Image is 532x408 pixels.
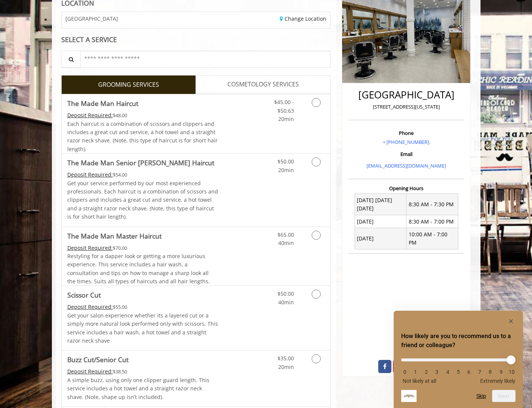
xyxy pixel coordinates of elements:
li: 3 [433,369,441,375]
button: Service Search [61,51,80,68]
button: Next question [492,390,515,402]
span: $45.00 - $50.63 [274,98,294,114]
b: The Made Man Senior [PERSON_NAME] Haircut [67,157,214,168]
li: 1 [412,369,419,375]
div: $54.00 [67,171,218,179]
li: 0 [401,369,409,375]
span: 40min [278,239,294,246]
a: Change Location [280,15,326,22]
p: Get your service performed by our most experienced professionals. Each haircut is a combination o... [67,179,218,221]
li: 6 [465,369,473,375]
span: $50.00 [277,158,294,165]
p: [STREET_ADDRESS][US_STATE] [350,103,462,111]
span: [GEOGRAPHIC_DATA] [65,16,118,21]
span: This service needs some Advance to be paid before we block your appointment [67,112,113,119]
span: Each haircut is a combination of scissors and clippers and includes a great cut and service, a ho... [67,120,218,153]
span: This service needs some Advance to be paid before we block your appointment [67,244,113,251]
li: 5 [455,369,462,375]
span: Restyling for a dapper look or getting a more luxurious experience. This service includes a hair ... [67,252,210,285]
b: Buzz Cut/Senior Cut [67,354,129,365]
td: [DATE] [DATE] [DATE] [355,194,406,215]
p: Get your salon experience whether its a layered cut or a simply more natural look performed only ... [67,311,218,345]
span: GROOMING SERVICES [98,80,159,90]
span: Extremely likely [480,378,515,384]
li: 7 [476,369,483,375]
td: 8:30 AM - 7:00 PM [406,215,458,228]
td: 10:00 AM - 7:00 PM [406,228,458,249]
span: $35.00 [277,355,294,362]
span: 20min [278,363,294,370]
div: $55.00 [67,303,218,311]
div: How likely are you to recommend us to a friend or colleague? Select an option from 0 to 10, with ... [401,353,515,384]
h3: Opening Hours [349,186,464,191]
li: 10 [508,369,515,375]
span: 20min [278,166,294,174]
h2: How likely are you to recommend us to a friend or colleague? Select an option from 0 to 10, with ... [401,332,515,350]
td: [DATE] [355,215,406,228]
b: The Made Man Master Haircut [67,231,162,241]
button: Hide survey [506,317,515,326]
li: 2 [423,369,430,375]
span: 20min [278,115,294,122]
td: [DATE] [355,228,406,249]
span: Not likely at all [403,378,436,384]
div: How likely are you to recommend us to a friend or colleague? Select an option from 0 to 10, with ... [401,317,515,402]
span: This service needs some Advance to be paid before we block your appointment [67,303,113,310]
a: + [PHONE_NUMBER]. [383,139,430,145]
h3: Email [350,151,462,157]
div: $48.00 [67,111,218,119]
span: This service needs some Advance to be paid before we block your appointment [67,368,113,375]
div: $70.00 [67,244,218,252]
li: 8 [487,369,494,375]
p: A simple buzz, using only one clipper guard length. This service includes a hot towel and a strai... [67,376,218,401]
b: The Made Man Haircut [67,98,138,109]
span: 40min [278,299,294,306]
span: This service needs some Advance to be paid before we block your appointment [67,171,113,178]
h2: [GEOGRAPHIC_DATA] [350,89,462,100]
td: 8:30 AM - 7:30 PM [406,194,458,215]
li: 4 [444,369,452,375]
h3: Phone [350,130,462,136]
span: COSMETOLOGY SERVICES [227,80,299,89]
div: SELECT A SERVICE [61,36,331,43]
span: $50.00 [277,290,294,297]
button: Skip [476,393,486,399]
li: 9 [497,369,505,375]
span: $65.00 [277,231,294,238]
div: $38.50 [67,367,218,376]
a: [EMAIL_ADDRESS][DOMAIN_NAME] [367,162,446,169]
b: Scissor Cut [67,290,101,300]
